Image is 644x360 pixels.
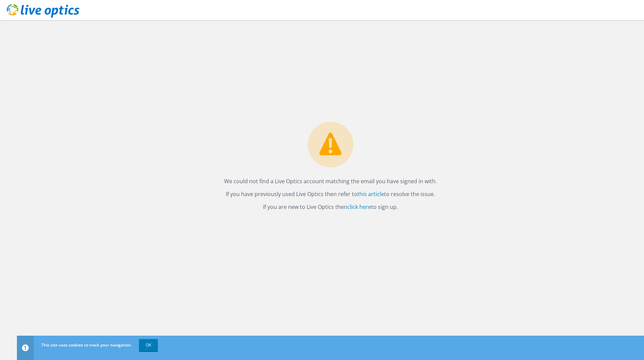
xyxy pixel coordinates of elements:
[41,342,132,348] span: This site uses cookies to track your navigation.
[224,189,437,199] p: If you have previously used Live Optics then refer to to resolve the issue.
[139,339,158,351] a: OK
[347,203,371,211] a: click here
[224,176,437,186] p: We could not find a Live Optics account matching the email you have signed in with.
[357,190,384,198] a: this article
[224,202,437,212] p: If you are new to Live Optics then to sign up.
